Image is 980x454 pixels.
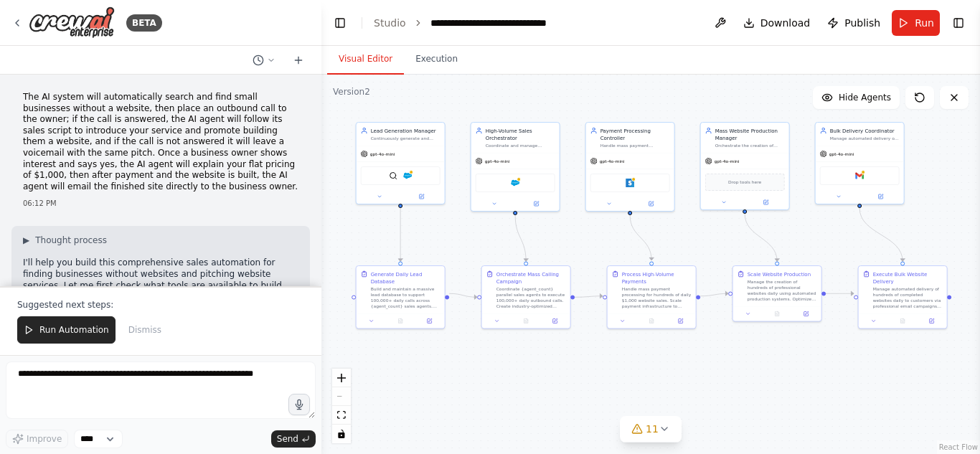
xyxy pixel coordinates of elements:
[585,122,675,212] div: Payment Processing ControllerHandle mass payment processing for hundreds of daily conversions at ...
[277,433,298,445] span: Send
[371,136,440,141] div: Continuously generate and maintain a database of {daily_lead_quota} qualified small business lead...
[371,270,440,285] div: Generate Daily Lead Database
[128,324,161,336] span: Dismiss
[333,86,370,98] div: Version 2
[287,52,310,69] button: Start a new chat
[748,270,811,278] div: Scale Website Production
[762,310,792,318] button: No output available
[830,136,900,141] div: Manage automated delivery of completed websites to hundreds of customers daily via email. Handle ...
[511,317,541,326] button: No output available
[728,179,761,186] span: Drop tools here
[826,290,854,297] g: Edge from 192d83a6-b498-48ce-bd31-b16060cd9bc8 to 4cda49d5-56b3-45a8-bd16-a9aa88e5e2a5
[332,406,351,425] button: fit view
[374,16,547,30] nav: breadcrumb
[39,324,109,336] span: Run Automation
[600,127,670,141] div: Payment Processing Controller
[668,317,692,326] button: Open in side panel
[939,443,978,451] a: React Flow attribution
[607,265,697,329] div: Process High-Volume PaymentsHandle mass payment processing for hundreds of daily $1,000 website s...
[919,317,943,326] button: Open in side panel
[374,17,406,29] a: Studio
[6,430,68,448] button: Improve
[17,299,304,311] p: Suggested next steps:
[732,265,822,322] div: Scale Website ProductionManage the creation of hundreds of professional websites daily using auto...
[23,198,298,209] div: 06:12 PM
[247,52,281,69] button: Switch to previous chat
[873,270,943,285] div: Execute Bulk Website Delivery
[542,317,567,326] button: Open in side panel
[829,151,854,157] span: gpt-4o-mini
[887,317,918,326] button: No output available
[496,270,566,285] div: Orchestrate Mass Calling Campaign
[404,44,469,75] button: Execution
[356,122,446,204] div: Lead Generation ManagerContinuously generate and maintain a database of {daily_lead_quota} qualif...
[288,394,310,415] button: Click to speak your automation idea
[741,214,781,262] g: Edge from d8d3b503-bcc3-4d9a-8248-495845917b90 to 192d83a6-b498-48ce-bd31-b16060cd9bc8
[715,143,785,148] div: Orchestrate the creation of hundreds of websites daily using automated templates and production s...
[23,92,298,192] p: The AI system will automatically search and find small businesses without a website, then place a...
[417,317,441,326] button: Open in side panel
[385,317,415,326] button: No output available
[856,208,906,262] g: Edge from ca8e6802-7af1-4885-b489-a66261851c11 to 4cda49d5-56b3-45a8-bd16-a9aa88e5e2a5
[855,171,864,180] img: Gmail
[403,171,412,180] img: Salesforce
[622,286,692,309] div: Handle mass payment processing for hundreds of daily $1,000 website sales. Scale payment infrastr...
[636,317,666,326] button: No output available
[271,430,316,448] button: Send
[715,127,785,141] div: Mass Website Production Manager
[715,159,740,164] span: gpt-4o-mini
[332,369,351,387] button: zoom in
[332,425,351,443] button: toggle interactivity
[330,13,350,33] button: Hide left sidebar
[760,16,811,30] span: Download
[512,215,529,262] g: Edge from 02045d52-d27f-4df7-ad51-840780751234 to cb3150d2-cb14-488f-ac6d-d8986812ff56
[631,199,672,208] button: Open in side panel
[948,13,969,33] button: Show right sidebar
[626,215,655,260] g: Edge from 003dc6ca-6b80-41ec-8e5d-1562c18dde46 to 35b11419-2ae0-426e-8875-266a426c77d0
[815,122,905,204] div: Bulk Delivery CoordinatorManage automated delivery of completed websites to hundreds of customers...
[449,290,477,301] g: Edge from ac93205a-1b67-46dc-ae59-7c54d90fb096 to cb3150d2-cb14-488f-ac6d-d8986812ff56
[738,10,816,36] button: Download
[700,290,728,299] g: Edge from 35b11419-2ae0-426e-8875-266a426c77d0 to 192d83a6-b498-48ce-bd31-b16060cd9bc8
[516,199,557,208] button: Open in side panel
[844,16,880,30] span: Publish
[793,310,818,318] button: Open in side panel
[397,208,404,262] g: Edge from 5f9a268c-1023-4121-b845-c1eb34a5b13c to ac93205a-1b67-46dc-ae59-7c54d90fb096
[622,270,692,285] div: Process High-Volume Payments
[511,179,519,187] img: Salesforce
[371,286,440,309] div: Build and maintain a massive lead database to support 100,000+ daily calls across {agent_count} s...
[600,159,625,164] span: gpt-4o-mini
[600,143,670,148] div: Handle mass payment processing for hundreds of daily conversions at $1,000 each. Manage Stripe in...
[332,369,351,443] div: React Flow controls
[371,127,440,134] div: Lead Generation Manager
[839,92,891,103] span: Hide Agents
[873,286,943,309] div: Manage automated delivery of hundreds of completed websites daily to customers via professional e...
[821,10,886,36] button: Publish
[370,151,395,157] span: gpt-4o-mini
[481,265,571,329] div: Orchestrate Mass Calling CampaignCoordinate {agent_count} parallel sales agents to execute 100,00...
[745,198,786,207] button: Open in side panel
[915,16,934,30] span: Run
[485,159,510,164] span: gpt-4o-mini
[389,171,397,180] img: SerperDevTool
[858,265,948,329] div: Execute Bulk Website DeliveryManage automated delivery of hundreds of completed websites daily to...
[830,127,900,134] div: Bulk Delivery Coordinator
[29,6,115,39] img: Logo
[35,235,107,246] span: Thought process
[401,192,442,201] button: Open in side panel
[575,293,603,301] g: Edge from cb3150d2-cb14-488f-ac6d-d8986812ff56 to 35b11419-2ae0-426e-8875-266a426c77d0
[27,433,62,445] span: Improve
[23,235,29,246] span: ▶
[17,316,116,344] button: Run Automation
[126,14,162,32] div: BETA
[486,143,555,148] div: Coordinate and manage {agent_count} parallel sales agents making 1,000 calls each daily. Create o...
[626,179,634,187] img: Stripe
[620,416,682,443] button: 11
[860,192,901,201] button: Open in side panel
[646,422,659,436] span: 11
[356,265,446,329] div: Generate Daily Lead DatabaseBuild and maintain a massive lead database to support 100,000+ daily ...
[486,127,555,141] div: High-Volume Sales Orchestrator
[496,286,566,309] div: Coordinate {agent_count} parallel sales agents to execute 100,000+ daily outbound calls. Create i...
[748,279,817,302] div: Manage the creation of hundreds of professional websites daily using automated production systems...
[327,44,404,75] button: Visual Editor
